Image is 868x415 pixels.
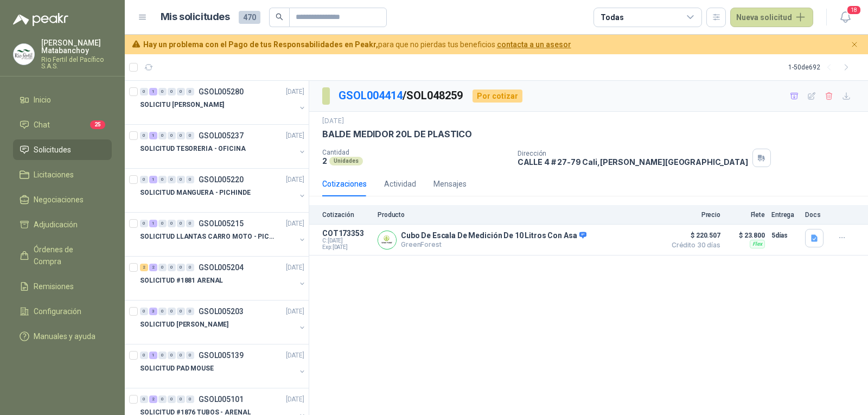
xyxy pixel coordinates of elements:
div: 0 [140,220,148,227]
div: 0 [168,88,176,95]
p: SOLICITUD PAD MOUSE [140,363,214,374]
p: GSOL005204 [199,264,244,271]
p: / SOL048259 [339,87,464,104]
button: Nueva solicitud [730,8,813,27]
span: 470 [239,11,260,24]
p: SOLICITUD TESORERIA - OFICINA [140,144,246,154]
p: GSOL005101 [199,395,244,403]
p: GSOL005215 [199,220,244,227]
p: Cotización [322,211,371,219]
div: 0 [158,308,167,315]
p: GSOL005237 [199,132,244,139]
span: Licitaciones [34,169,74,181]
p: Cantidad [322,149,509,156]
div: 1 - 50 de 692 [788,59,855,76]
img: Logo peakr [13,13,68,26]
p: [DATE] [286,175,304,185]
p: SOLICITU [PERSON_NAME] [140,100,224,110]
div: 0 [186,220,194,227]
p: GSOL005220 [199,176,244,183]
p: [DATE] [286,307,304,317]
div: 0 [158,352,167,359]
b: Hay un problema con el Pago de tus Responsabilidades en Peakr, [143,40,378,49]
div: 0 [177,264,185,271]
span: Inicio [34,94,51,106]
p: 5 días [771,229,799,242]
div: 0 [168,176,176,183]
div: 0 [186,352,194,359]
a: contacta a un asesor [497,40,571,49]
p: Docs [805,211,827,219]
a: Remisiones [13,276,112,297]
div: 0 [168,132,176,139]
a: Órdenes de Compra [13,239,112,272]
div: 0 [177,176,185,183]
p: SOLICITUD LLANTAS CARRO MOTO - PICHINDE [140,232,275,242]
a: 0 1 0 0 0 0 GSOL005139[DATE] SOLICITUD PAD MOUSE [140,349,307,384]
p: 2 [322,156,327,165]
p: Entrega [771,211,799,219]
h1: Mis solicitudes [161,9,230,25]
div: 2 [140,264,148,271]
div: Todas [601,11,623,23]
div: 0 [140,352,148,359]
div: 1 [149,132,157,139]
button: Cerrar [848,38,861,52]
a: Adjudicación [13,214,112,235]
div: 0 [177,132,185,139]
div: 0 [140,308,148,315]
a: 0 3 0 0 0 0 GSOL005203[DATE] SOLICITUD [PERSON_NAME] [140,305,307,340]
div: Unidades [329,157,363,165]
a: 0 1 0 0 0 0 GSOL005237[DATE] SOLICITUD TESORERIA - OFICINA [140,129,307,164]
span: Crédito 30 días [666,242,720,248]
a: Solicitudes [13,139,112,160]
span: Solicitudes [34,144,71,156]
div: 1 [149,352,157,359]
div: 3 [149,308,157,315]
div: 0 [140,395,148,403]
p: [DATE] [286,87,304,97]
p: GSOL005203 [199,308,244,315]
p: Dirección [518,150,748,157]
div: Por cotizar [473,90,522,103]
p: [DATE] [286,350,304,361]
div: 2 [149,395,157,403]
span: 18 [846,5,861,15]
div: 0 [177,352,185,359]
div: 0 [186,308,194,315]
span: Remisiones [34,280,74,292]
span: para que no pierdas tus beneficios [143,39,571,50]
a: Manuales y ayuda [13,326,112,347]
span: C: [DATE] [322,238,371,244]
span: search [276,13,283,21]
p: [PERSON_NAME] Matabanchoy [41,39,112,54]
img: Company Logo [378,231,396,249]
p: Rio Fertil del Pacífico S.A.S. [41,56,112,69]
a: 0 1 0 0 0 0 GSOL005220[DATE] SOLICITUD MANGUERA - PICHINDE [140,173,307,208]
div: 0 [177,88,185,95]
div: Mensajes [433,178,467,190]
div: 0 [140,88,148,95]
div: Cotizaciones [322,178,367,190]
p: Producto [378,211,660,219]
p: Cubo De Escala De Medición De 10 Litros Con Asa [401,231,586,241]
a: GSOL004414 [339,89,403,102]
div: Actividad [384,178,416,190]
div: 0 [158,132,167,139]
div: 0 [158,264,167,271]
p: COT173353 [322,229,371,238]
span: Chat [34,119,50,131]
div: 0 [158,176,167,183]
p: $ 23.800 [727,229,765,242]
p: SOLICITUD MANGUERA - PICHINDE [140,188,251,198]
div: Flex [750,240,765,248]
div: 0 [158,88,167,95]
p: Flete [727,211,765,219]
p: BALDE MEDIDOR 20L DE PLASTICO [322,129,472,140]
div: 0 [158,395,167,403]
div: 0 [186,395,194,403]
a: Licitaciones [13,164,112,185]
div: 0 [177,308,185,315]
p: GreenForest [401,240,586,248]
button: 18 [835,8,855,27]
